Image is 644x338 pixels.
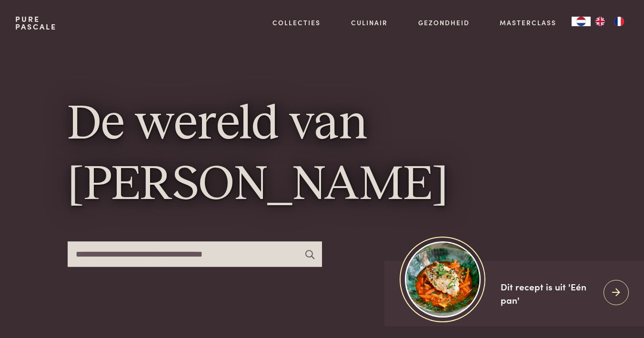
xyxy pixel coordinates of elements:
[572,17,591,26] div: Language
[384,261,644,326] a: https://admin.purepascale.com/wp-content/uploads/2025/08/home_recept_link.jpg Dit recept is uit '...
[572,17,629,26] aside: Language selected: Nederlands
[418,18,470,28] a: Gezondheid
[501,280,596,307] div: Dit recept is uit 'Eén pan'
[68,95,576,216] h1: De wereld van [PERSON_NAME]
[272,18,321,28] a: Collecties
[610,17,629,26] a: FR
[572,17,591,26] a: NL
[405,241,481,317] img: https://admin.purepascale.com/wp-content/uploads/2025/08/home_recept_link.jpg
[591,17,610,26] a: EN
[591,17,629,26] ul: Language list
[15,15,57,30] a: PurePascale
[351,18,388,28] a: Culinair
[500,18,556,28] a: Masterclass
